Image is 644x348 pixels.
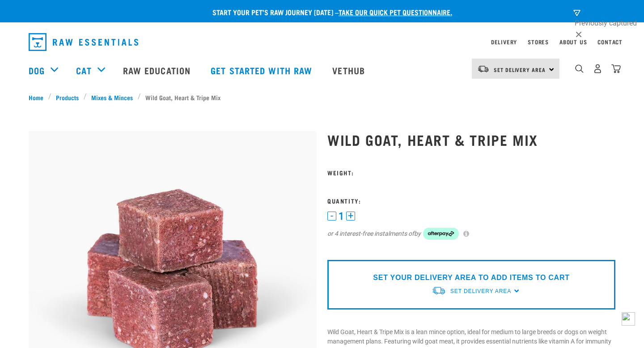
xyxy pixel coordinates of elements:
[327,228,615,240] div: or 4 interest-free instalments of by
[51,93,84,102] a: Products
[559,40,587,43] a: About Us
[339,212,344,221] span: 1
[29,33,138,51] img: Raw Essentials Logo
[611,64,621,73] img: home-icon@2x.png
[346,212,355,221] button: +
[477,65,489,73] img: van-moving.png
[593,64,602,73] img: user.png
[21,30,623,55] nav: dropdown navigation
[327,197,615,204] h3: Quantity:
[491,40,517,43] a: Delivery
[76,64,91,77] a: Cat
[202,52,323,88] a: Get started with Raw
[114,52,202,88] a: Raw Education
[327,212,336,221] button: -
[494,68,546,71] span: Set Delivery Area
[575,64,584,73] img: home-icon-1@2x.png
[323,52,376,88] a: Vethub
[528,40,549,43] a: Stores
[29,93,615,102] nav: breadcrumbs
[327,169,615,176] h3: Weight:
[432,286,446,295] img: van-moving.png
[597,40,623,43] a: Contact
[87,93,138,102] a: Mixes & Minces
[339,10,452,14] a: take our quick pet questionnaire.
[29,64,45,77] a: Dog
[450,288,511,294] span: Set Delivery Area
[327,132,615,148] h1: Wild Goat, Heart & Tripe Mix
[423,228,459,240] img: Afterpay
[29,93,48,102] a: Home
[373,272,569,283] p: SET YOUR DELIVERY AREA TO ADD ITEMS TO CART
